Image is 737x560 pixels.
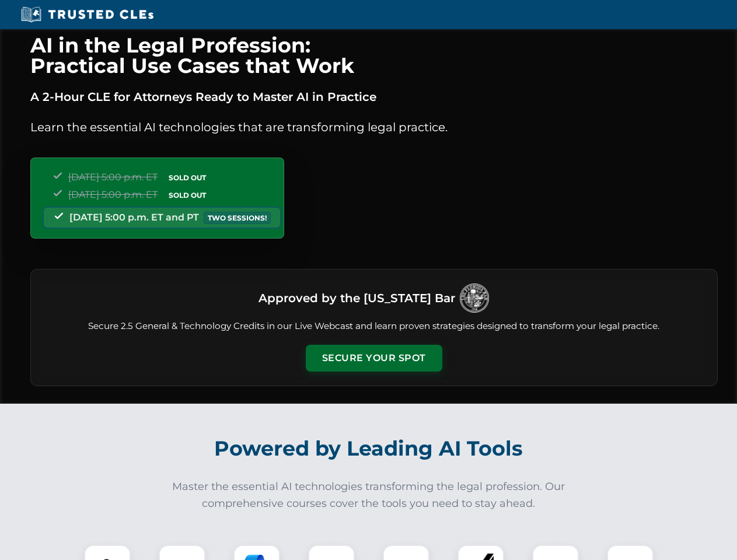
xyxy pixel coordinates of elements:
h2: Powered by Leading AI Tools [46,428,692,469]
p: Learn the essential AI technologies that are transforming legal practice. [30,118,718,136]
p: Secure 2.5 General & Technology Credits in our Live Webcast and learn proven strategies designed ... [45,320,703,333]
p: A 2-Hour CLE for Attorneys Ready to Master AI in Practice [30,87,718,106]
span: [DATE] 5:00 p.m. ET [68,171,158,183]
span: [DATE] 5:00 p.m. ET [68,189,158,200]
button: Secure Your Spot [306,345,442,372]
img: Logo [460,283,489,313]
img: Trusted CLEs [18,6,157,23]
p: Master the essential AI technologies transforming the legal profession. Our comprehensive courses... [165,478,573,512]
span: SOLD OUT [165,171,210,184]
h3: Approved by the [US_STATE] Bar [259,288,455,309]
h1: AI in the Legal Profession: Practical Use Cases that Work [30,35,718,76]
span: SOLD OUT [165,189,210,201]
